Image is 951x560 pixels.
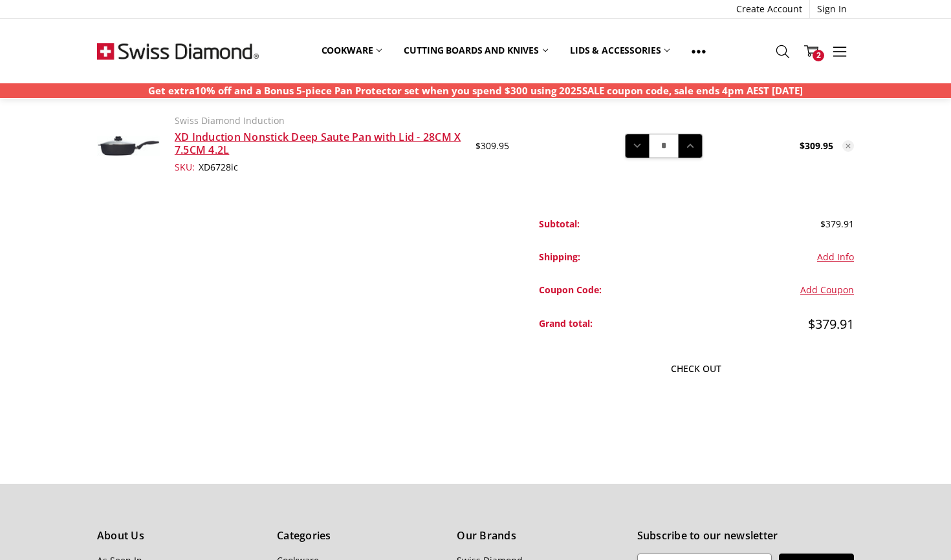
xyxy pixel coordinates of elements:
[97,528,263,544] h5: About Us
[681,36,717,65] a: Show All
[175,160,461,174] dd: XD6728ic
[808,315,854,333] span: $379.91
[475,140,509,152] span: $309.95
[175,130,461,157] a: XD Induction Nonstick Deep Saute Pan with Lid - 28CM X 7.5CM 4.2L
[539,355,855,382] a: Check out
[97,19,259,83] img: Free Shipping On Every Order
[539,317,593,329] strong: Grand total:
[817,250,854,264] button: Add Info
[311,36,393,65] a: Cookware
[637,528,854,544] h5: Subscribe to our newsletter
[813,50,824,61] span: 2
[457,528,622,544] h5: Our Brands
[539,284,602,296] strong: Coupon Code:
[393,36,559,65] a: Cutting boards and knives
[559,36,681,65] a: Lids & Accessories
[97,136,160,156] img: XD Induction Nonstick Deep Saute Pan with Lid - 28CM X 7.5CM 4.2L
[800,283,854,297] button: Add Coupon
[277,528,443,544] h5: Categories
[175,160,195,174] dt: SKU:
[539,251,580,263] strong: Shipping:
[692,396,854,422] iframe: PayPal-paypal
[800,140,833,152] strong: $309.95
[148,83,803,98] p: Get extra10% off and a Bonus 5-piece Pan Protector set when you spend $300 using 2025SALE coupon ...
[820,218,854,230] span: $379.91
[797,35,825,67] a: 2
[539,218,580,230] strong: Subtotal:
[175,114,461,128] p: Swiss Diamond Induction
